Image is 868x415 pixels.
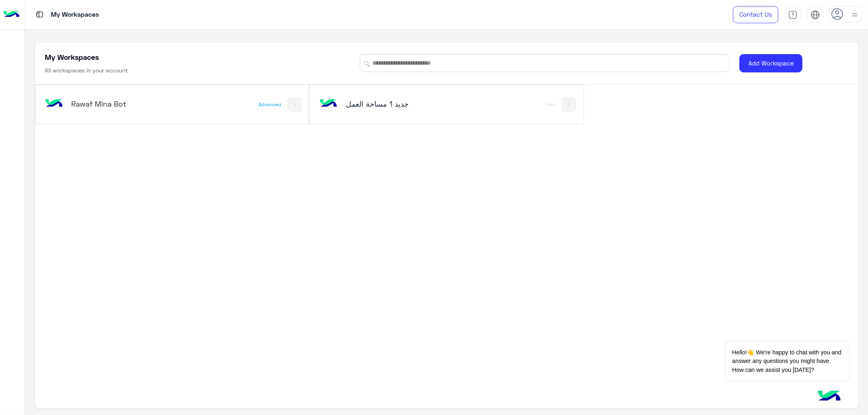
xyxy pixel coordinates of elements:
[317,93,339,115] img: bot image
[45,66,128,74] h6: All workspaces in your account
[43,93,65,115] img: bot image
[726,342,848,380] span: Hello!👋 We're happy to chat with you and answer any questions you might have. How can we assist y...
[811,10,820,20] img: tab
[850,10,860,20] img: profile
[259,101,281,108] div: Advanced
[3,6,20,23] img: Logo
[71,99,164,109] h5: Rawaf Mina Bot
[45,52,99,62] h5: My Workspaces
[739,54,802,72] button: Add Workspace
[785,6,801,23] a: tab
[35,9,45,20] img: tab
[346,99,439,109] h5: مساحة العمل‎ جديد 1
[733,6,778,23] a: Contact Us
[788,10,798,20] img: tab
[815,382,844,411] img: hulul-logo.png
[546,101,555,108] div: Free
[51,9,99,20] p: My Workspaces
